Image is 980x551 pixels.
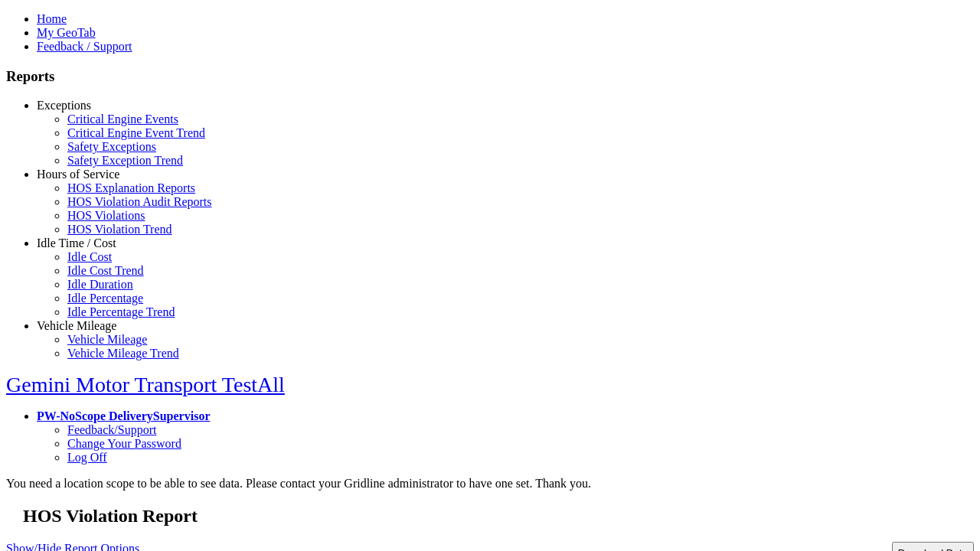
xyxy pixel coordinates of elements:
a: Hours of Service [37,168,119,181]
a: Safety Exceptions [67,140,156,153]
a: PW-NoScope DeliverySupervisor [37,409,210,422]
a: Feedback / Support [37,40,132,53]
h3: Reports [6,68,974,85]
a: Gemini Motor Transport TestAll [6,373,285,396]
div: You need a location scope to be able to see data. Please contact your Gridline administrator to h... [6,477,974,491]
a: Critical Engine Event Trend [67,126,205,139]
a: Idle Time / Cost [37,236,116,249]
a: Idle Cost [67,250,112,263]
a: HOS Explanation Reports [67,181,195,194]
a: Change Your Password [67,437,181,450]
a: Critical Engine Events [67,112,178,126]
a: Idle Duration [67,278,133,291]
a: Vehicle Mileage Trend [67,347,179,360]
a: Exceptions [37,99,91,112]
a: Feedback/Support [67,423,156,436]
a: Idle Percentage Trend [67,305,175,318]
h2: HOS Violation Report [23,506,974,527]
a: HOS Violation Audit Reports [67,195,212,208]
a: My GeoTab [37,26,96,39]
a: Vehicle Mileage [67,333,147,346]
a: Home [37,12,67,25]
a: Vehicle Mileage [37,319,116,332]
a: Log Off [67,451,107,464]
a: Idle Cost Trend [67,264,144,277]
a: HOS Violations [67,209,145,222]
a: HOS Violation Trend [67,223,172,236]
a: Idle Percentage [67,292,143,305]
a: Safety Exception Trend [67,154,183,167]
